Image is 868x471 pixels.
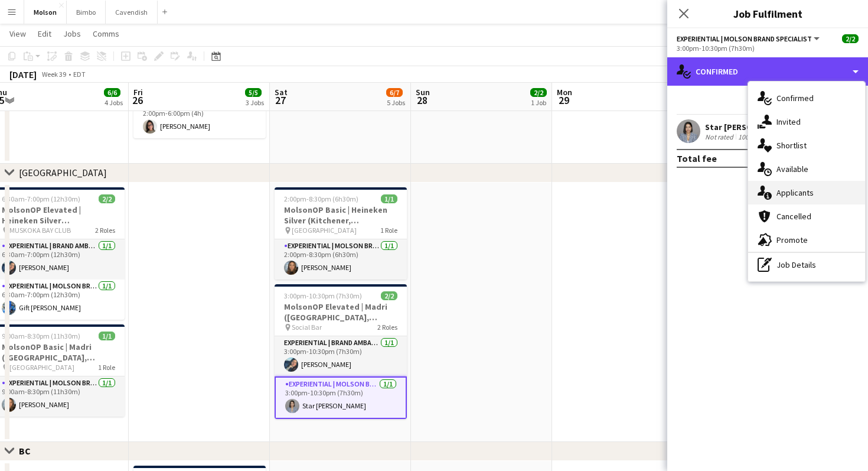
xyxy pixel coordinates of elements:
h3: MolsonOP Elevated | Madri ([GEOGRAPHIC_DATA], [GEOGRAPHIC_DATA]) [275,301,407,323]
span: View [9,28,26,39]
span: Experiential | Molson Brand Specialist [677,34,812,43]
span: 1 Role [380,226,397,235]
span: 6:30am-7:00pm (12h30m) [2,194,80,203]
span: 2/2 [99,194,115,203]
span: 3:00pm-10:30pm (7h30m) [284,291,362,300]
h3: MolsonOP Basic | Heineken Silver (Kitchener, [GEOGRAPHIC_DATA]) [275,204,407,226]
span: [GEOGRAPHIC_DATA] [9,363,74,372]
span: 9:00am-8:30pm (11h30m) [2,332,80,340]
span: Comms [93,28,119,39]
div: 1 Job [531,98,546,107]
span: 2/2 [530,88,547,97]
span: Sun [416,87,430,98]
span: 1/1 [381,194,397,203]
div: Total fee [677,152,717,164]
span: Edit [38,28,51,39]
a: Comms [88,26,124,41]
span: 6/6 [104,88,120,97]
div: [DATE] [9,69,37,80]
span: 1 Role [98,363,115,372]
div: [GEOGRAPHIC_DATA] [19,167,107,178]
div: Job Details [748,253,865,277]
span: Jobs [63,28,81,39]
span: Social Bar [292,323,322,332]
h3: Job Fulfilment [667,6,868,21]
span: 2 Roles [377,323,397,332]
span: 1/1 [99,332,115,340]
span: Fri [133,87,143,98]
div: EDT [73,70,86,79]
span: Confirmed [776,93,814,103]
app-card-role: Experiential | Molson Brand Specialist1/12:00pm-8:30pm (6h30m)[PERSON_NAME] [275,239,407,280]
span: 6/7 [386,88,403,97]
span: 2:00pm-8:30pm (6h30m) [284,194,358,203]
span: 2/2 [842,34,859,43]
a: Edit [33,26,56,41]
div: Not rated [705,132,736,141]
span: 28 [414,93,430,107]
button: Bimbo [67,1,106,24]
span: 29 [555,93,572,107]
span: Cancelled [776,211,811,222]
span: Sat [275,87,288,98]
app-card-role: Experiential | Molson Brand Specialist1/13:00pm-10:30pm (7h30m)Star [PERSON_NAME] [275,376,407,419]
span: 2/2 [381,291,397,300]
app-card-role: Experiential | Molson Brand Specialist1/12:00pm-6:00pm (4h)[PERSON_NAME] [133,98,266,138]
app-job-card: 2:00pm-8:30pm (6h30m)1/1MolsonOP Basic | Heineken Silver (Kitchener, [GEOGRAPHIC_DATA]) [GEOGRAPH... [275,187,407,280]
button: Molson [24,1,67,24]
span: Applicants [776,187,814,198]
span: [GEOGRAPHIC_DATA] [292,226,357,235]
div: Star [PERSON_NAME] [705,122,787,132]
span: Mon [557,87,572,98]
app-card-role: Experiential | Brand Ambassador1/13:00pm-10:30pm (7h30m)[PERSON_NAME] [275,336,407,376]
div: 100.3km [736,132,766,141]
span: 2 Roles [95,226,115,235]
button: Cavendish [106,1,158,24]
span: Week 39 [39,70,68,79]
a: View [5,26,31,41]
span: Available [776,164,808,174]
button: Experiential | Molson Brand Specialist [677,34,821,43]
span: 27 [273,93,288,107]
div: 5 Jobs [387,98,405,107]
span: Invited [776,116,801,127]
span: Shortlist [776,140,807,151]
div: 3:00pm-10:30pm (7h30m) [677,44,859,53]
div: 3 Jobs [246,98,264,107]
span: 5/5 [245,88,262,97]
div: Confirmed [667,57,868,86]
div: BC [19,445,40,457]
app-job-card: 3:00pm-10:30pm (7h30m)2/2MolsonOP Elevated | Madri ([GEOGRAPHIC_DATA], [GEOGRAPHIC_DATA]) Social ... [275,284,407,419]
span: MUSKOKA BAY CLUB [9,226,71,235]
span: 26 [132,93,143,107]
span: Promote [776,235,808,245]
a: Jobs [58,26,86,41]
div: 4 Jobs [105,98,123,107]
